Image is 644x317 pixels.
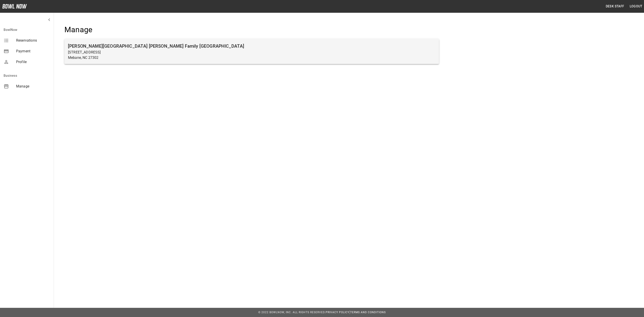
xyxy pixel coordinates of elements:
[16,59,50,65] span: Profile
[16,84,50,89] span: Manage
[68,43,435,50] h6: [PERSON_NAME][GEOGRAPHIC_DATA] [PERSON_NAME] Family [GEOGRAPHIC_DATA]
[628,2,644,11] button: Logout
[350,311,386,314] a: Terms and Conditions
[16,49,50,54] span: Payment
[64,25,439,34] h4: Manage
[68,55,435,60] p: Mebane, NC 27302
[16,38,50,43] span: Reservations
[258,311,326,314] span: © 2022 BowlNow, Inc. All Rights Reserved.
[604,2,626,11] button: Desk Staff
[326,311,349,314] a: Privacy Policy
[68,50,435,55] p: [STREET_ADDRESS]
[2,4,27,9] img: logo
